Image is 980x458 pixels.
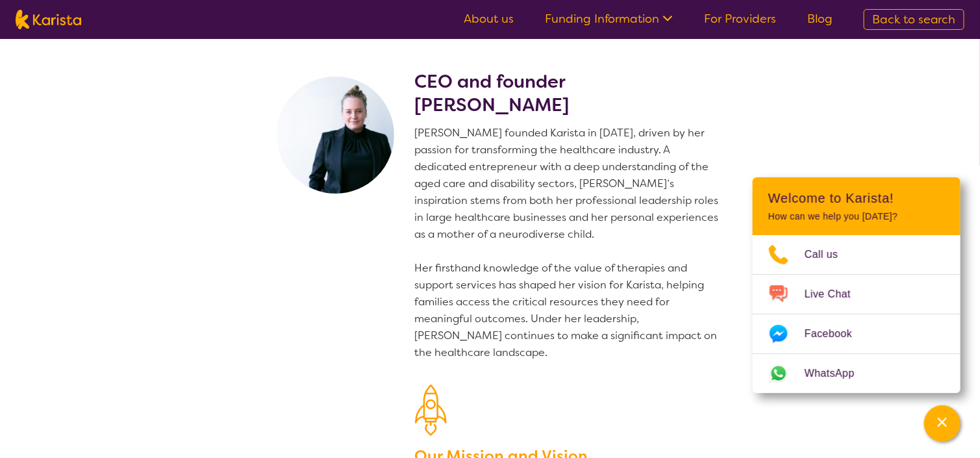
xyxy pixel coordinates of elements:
[753,354,961,393] a: Web link opens in a new tab.
[805,364,870,383] span: WhatsApp
[864,9,964,30] a: Back to search
[704,11,776,27] a: For Providers
[872,12,956,27] span: Back to search
[768,211,945,222] p: How can we help you [DATE]?
[805,285,866,304] span: Live Chat
[924,405,961,442] button: Channel Menu
[415,125,724,361] p: [PERSON_NAME] founded Karista in [DATE], driven by her passion for transforming the healthcare in...
[805,245,854,264] span: Call us
[753,177,961,393] div: Channel Menu
[753,235,961,393] ul: Choose channel
[464,11,514,27] a: About us
[807,11,833,27] a: Blog
[415,70,724,117] h2: CEO and founder [PERSON_NAME]
[16,10,81,29] img: Karista logo
[805,324,868,344] span: Facebook
[545,11,673,27] a: Funding Information
[415,385,447,436] img: Our Mission
[768,190,945,206] h2: Welcome to Karista!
